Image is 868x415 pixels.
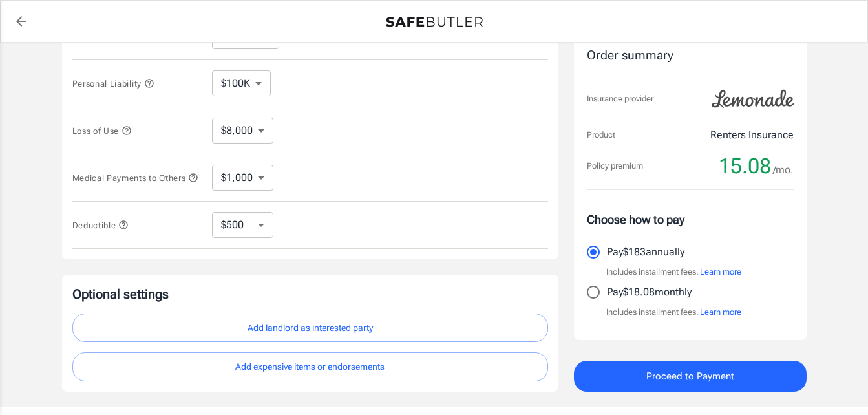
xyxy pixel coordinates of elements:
button: Learn more [700,306,741,319]
span: /mo. [773,161,794,179]
span: Medical Payments to Others [72,173,199,183]
button: Deductible [72,217,129,233]
p: Includes installment fees. [606,306,741,319]
span: Deductible [72,220,129,230]
span: Personal Liability [72,79,154,89]
a: back to quotes [8,8,34,34]
p: Pay $18.08 monthly [607,284,692,300]
button: Loss of Use [72,123,132,138]
button: Medical Payments to Others [72,170,199,186]
button: Add landlord as interested party [72,314,548,343]
button: Learn more [700,266,741,279]
span: Loss of Use [72,126,132,136]
img: Back to quotes [386,17,483,27]
button: Personal Liability [72,76,154,91]
button: Add expensive items or endorsements [72,352,548,381]
p: Product [587,129,615,142]
div: Order summary [587,47,794,65]
p: Optional settings [72,285,548,303]
p: Includes installment fees. [606,266,741,279]
p: Insurance provider [587,92,653,105]
p: Pay $183 annually [607,244,684,260]
p: Choose how to pay [587,211,794,228]
p: Renters Insurance [710,127,794,143]
span: Proceed to Payment [646,368,734,385]
span: 15.08 [719,153,771,179]
button: Proceed to Payment [574,361,807,392]
p: Policy premium [587,160,643,173]
img: Lemonade [704,81,801,117]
